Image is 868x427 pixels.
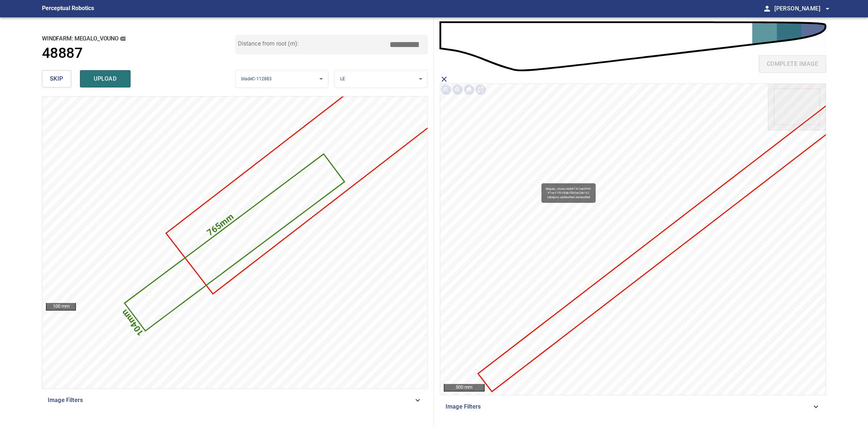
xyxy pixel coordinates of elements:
[88,74,123,84] span: upload
[771,1,832,16] button: [PERSON_NAME]
[42,45,82,62] h1: 48887
[446,402,812,411] span: Image Filters
[547,196,590,199] span: Category unclassified unclassified
[475,84,486,95] img: Toggle full page
[80,70,131,87] button: upload
[440,84,452,95] img: Zoom in
[440,398,826,415] div: Image Filters
[48,396,413,405] span: Image Filters
[50,74,63,84] span: skip
[42,45,235,62] a: 48887
[119,307,146,338] text: 104mm
[119,35,127,43] button: copy message details
[823,4,832,13] span: arrow_drop_down
[440,75,448,84] span: close matching imageResolution:
[340,76,345,81] span: LE
[452,84,463,95] img: Zoom out
[241,76,272,81] span: bladeC-112883
[335,70,427,88] div: LE
[763,4,771,13] span: person
[238,41,299,47] label: Distance from root (m):
[235,70,328,88] div: bladeC-112883
[463,84,475,95] img: Go home
[774,4,832,14] span: [PERSON_NAME]
[42,35,235,43] h2: windfarm: Megalo_Vouno
[42,3,94,14] figcaption: Perceptual Robotics
[42,70,71,87] button: skip
[205,212,235,238] text: 765mm
[543,187,594,195] span: Megalo_Vouno/48887/b7e43990-97ce-11f0-95ab-f5b0ec2ab162
[42,392,428,409] div: Image Filters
